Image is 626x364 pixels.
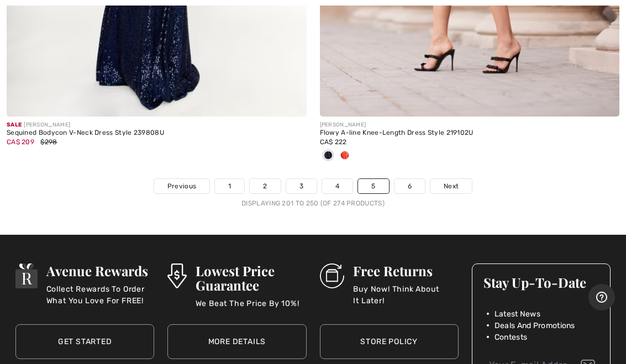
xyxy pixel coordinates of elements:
div: Sequined Bodycon V-Neck Dress Style 239808U [7,129,307,137]
div: [PERSON_NAME] [7,121,307,129]
p: We Beat The Price By 10%! [196,298,307,320]
h3: Lowest Price Guarantee [196,263,307,292]
span: Sale [7,122,22,128]
p: Collect Rewards To Order What You Love For FREE! [46,283,155,305]
a: 4 [322,179,353,193]
a: Previous [154,179,209,193]
p: Buy Now! Think About It Later! [353,283,458,305]
h3: Avenue Rewards [46,263,155,278]
span: Contests [495,331,527,343]
div: Fiesta Coral [336,147,353,165]
span: $298 [40,138,57,146]
div: Navy [320,147,336,165]
span: CA$ 222 [320,138,347,146]
h3: Free Returns [353,263,458,278]
a: 5 [358,179,388,193]
a: 3 [286,179,317,193]
img: Free Returns [320,263,345,288]
img: Lowest Price Guarantee [167,263,186,288]
span: Latest News [495,308,540,320]
a: 6 [394,179,425,193]
a: Get Started [15,324,154,359]
a: Next [430,179,472,193]
div: [PERSON_NAME] [320,121,620,129]
h3: Stay Up-To-Date [483,275,599,289]
iframe: Opens a widget where you can find more information [588,284,615,312]
img: Avenue Rewards [15,263,38,288]
a: 2 [250,179,280,193]
a: Store Policy [320,324,459,359]
a: 1 [215,179,244,193]
a: More Details [167,324,306,359]
span: CA$ 209 [7,138,34,146]
span: Next [444,181,459,191]
span: Deals And Promotions [495,320,575,331]
div: Flowy A-line Knee-Length Dress Style 219102U [320,129,620,137]
span: Previous [167,181,196,191]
